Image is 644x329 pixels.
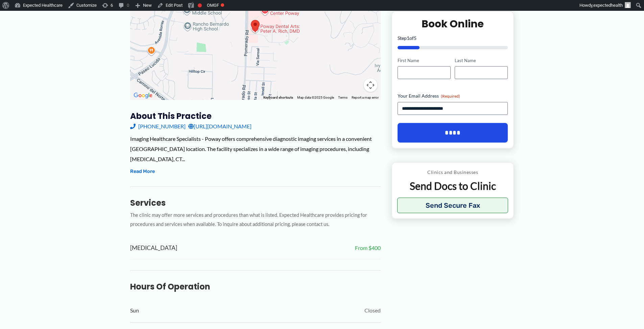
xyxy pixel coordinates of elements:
[130,211,381,229] p: The clinic may offer more services and procedures than what is listed. Expected Healthcare provid...
[130,281,381,292] h3: Hours of Operation
[130,121,186,131] a: [PHONE_NUMBER]
[130,168,155,176] button: Read More
[397,198,508,213] button: Send Secure Fax
[352,96,379,99] a: Report a map error
[414,35,416,41] span: 5
[338,96,348,99] a: Terms
[397,179,508,193] p: Send Docs to Clinic
[130,243,177,254] span: [MEDICAL_DATA]
[455,57,508,64] label: Last Name
[441,94,460,99] span: (Required)
[398,93,508,99] label: Your Email Address
[132,91,154,100] img: Google
[397,168,508,177] p: Clinics and Businesses
[364,305,381,315] span: Closed
[398,35,508,40] p: Step of
[398,57,451,64] label: First Name
[130,198,381,208] h3: Services
[593,3,623,8] span: expectedhealth
[188,121,252,131] a: [URL][DOMAIN_NAME]
[297,96,334,99] span: Map data ©2025 Google
[398,17,508,30] h2: Book Online
[132,91,154,100] a: Open this area in Google Maps (opens a new window)
[198,3,202,7] div: Focus keyphrase not set
[355,243,381,253] span: From $400
[130,134,381,164] div: Imaging Healthcare Specialists - Poway offers comprehensive diagnostic imaging services in a conv...
[130,111,381,121] h3: About this practice
[407,35,409,41] span: 1
[364,78,377,92] button: Map camera controls
[263,95,293,100] button: Keyboard shortcuts
[130,305,139,315] span: Sun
